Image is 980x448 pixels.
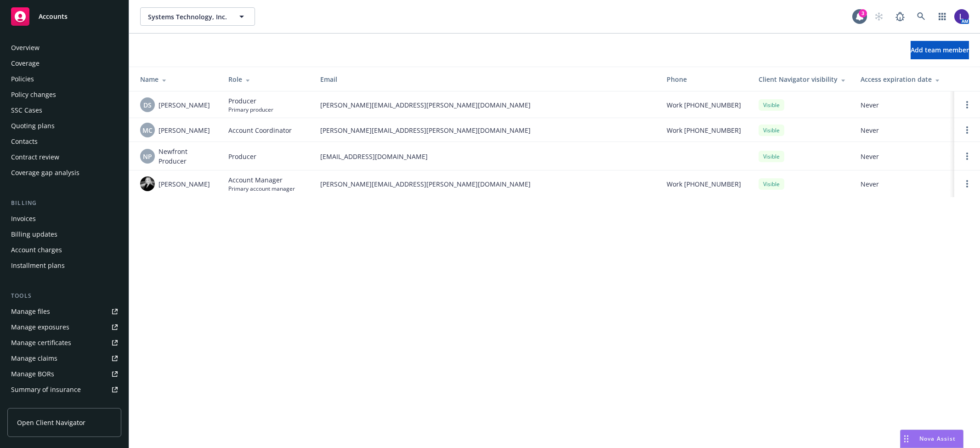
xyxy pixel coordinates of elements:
[7,56,121,71] a: Coverage
[228,106,273,113] span: Primary producer
[7,382,121,397] a: Summary of insurance
[228,125,292,135] span: Account Coordinator
[759,125,784,136] div: Visible
[861,179,947,189] span: Never
[228,96,273,106] span: Producer
[7,165,121,180] a: Coverage gap analysis
[954,9,969,24] img: photo
[17,418,85,427] span: Open Client Navigator
[911,45,969,54] span: Add team member
[667,100,741,110] span: Work [PHONE_NUMBER]
[143,100,152,110] span: DS
[320,74,652,84] div: Email
[759,74,846,84] div: Client Navigator visibility
[11,382,81,397] div: Summary of insurance
[11,72,34,86] div: Policies
[962,178,973,189] a: Open options
[159,125,210,135] span: [PERSON_NAME]
[7,40,121,55] a: Overview
[859,9,867,17] div: 3
[962,125,973,136] a: Open options
[667,74,744,84] div: Phone
[140,176,155,191] img: photo
[11,351,57,366] div: Manage claims
[759,99,784,111] div: Visible
[7,211,121,226] a: Invoices
[11,367,54,381] div: Manage BORs
[7,367,121,381] a: Manage BORs
[7,320,121,335] a: Manage exposures
[140,7,255,26] button: Systems Technology, Inc.
[861,74,947,84] div: Access expiration date
[140,74,214,84] div: Name
[7,119,121,133] a: Quoting plans
[759,151,784,162] div: Visible
[7,335,121,350] a: Manage certificates
[933,7,952,26] a: Switch app
[11,87,56,102] div: Policy changes
[911,41,969,59] button: Add team member
[900,430,963,448] button: Nova Assist
[962,99,973,110] a: Open options
[7,304,121,319] a: Manage files
[861,100,947,110] span: Never
[11,335,71,350] div: Manage certificates
[7,243,121,257] a: Account charges
[159,147,214,166] span: Newfront Producer
[320,100,652,110] span: [PERSON_NAME][EMAIL_ADDRESS][PERSON_NAME][DOMAIN_NAME]
[667,125,741,135] span: Work [PHONE_NUMBER]
[228,175,295,185] span: Account Manager
[320,152,652,161] span: [EMAIL_ADDRESS][DOMAIN_NAME]
[11,227,57,242] div: Billing updates
[11,150,59,164] div: Contract review
[11,243,62,257] div: Account charges
[11,258,65,273] div: Installment plans
[142,125,153,135] span: MC
[11,103,42,118] div: SSC Cases
[7,227,121,242] a: Billing updates
[228,152,256,161] span: Producer
[11,40,40,55] div: Overview
[912,7,930,26] a: Search
[11,119,55,133] div: Quoting plans
[962,151,973,162] a: Open options
[320,125,652,135] span: [PERSON_NAME][EMAIL_ADDRESS][PERSON_NAME][DOMAIN_NAME]
[7,150,121,164] a: Contract review
[891,7,909,26] a: Report a Bug
[11,211,36,226] div: Invoices
[11,304,50,319] div: Manage files
[159,179,210,189] span: [PERSON_NAME]
[870,7,888,26] a: Start snowing
[7,4,121,29] a: Accounts
[861,125,947,135] span: Never
[228,74,306,84] div: Role
[320,179,652,189] span: [PERSON_NAME][EMAIL_ADDRESS][PERSON_NAME][DOMAIN_NAME]
[11,56,40,71] div: Coverage
[7,134,121,149] a: Contacts
[7,87,121,102] a: Policy changes
[919,435,956,442] span: Nova Assist
[7,72,121,86] a: Policies
[901,430,912,448] div: Drag to move
[11,165,79,180] div: Coverage gap analysis
[39,13,68,20] span: Accounts
[7,198,121,208] div: Billing
[159,100,210,110] span: [PERSON_NAME]
[11,134,38,149] div: Contacts
[143,152,152,161] span: NP
[148,12,227,22] span: Systems Technology, Inc.
[7,103,121,118] a: SSC Cases
[759,178,784,190] div: Visible
[7,258,121,273] a: Installment plans
[228,185,295,193] span: Primary account manager
[11,320,69,335] div: Manage exposures
[7,351,121,366] a: Manage claims
[861,152,947,161] span: Never
[667,179,741,189] span: Work [PHONE_NUMBER]
[7,291,121,301] div: Tools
